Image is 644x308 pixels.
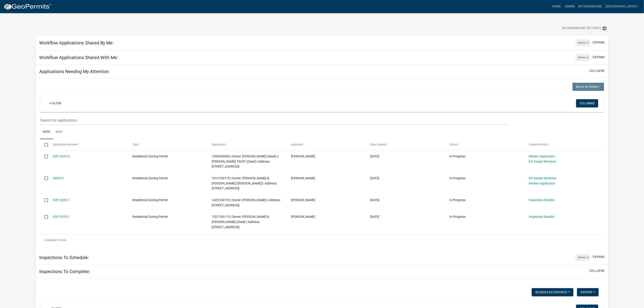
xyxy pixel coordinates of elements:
button: Export [577,288,599,296]
a: 490312 [53,176,64,180]
button: Bulk Actions [573,83,604,91]
i: settings [602,26,607,31]
datatable-header-cell: Status [445,139,525,150]
h5: Inspections To Complete: [39,269,90,274]
a: My Dashboard [576,2,604,11]
h5: Workflow Applications Shared By Me: [39,40,114,46]
a: Review Application [529,182,555,185]
button: Columns [576,99,598,107]
h5: Applications Needing My Attention: [39,69,110,74]
span: Dennis [291,215,315,218]
span: Description [212,143,225,146]
span: Current Activity [529,143,548,146]
span: In Progress [449,154,465,158]
div: Items: 0 [575,39,591,46]
div: Items: 0 [575,54,591,61]
button: Scheduled Exports [532,288,573,296]
a: Admin [563,2,576,11]
a: Data [40,125,53,139]
datatable-header-cell: Date Created [366,139,445,150]
h5: Workflow Applications Shared With Me: [39,55,118,60]
span: In Progress [449,215,465,218]
span: 1308200400 | Owner: OSTERHOUT, MARILYN M TRUSTEE (Deed) || OSTERHOUT, MARILYN M TRUST (Deed) | Ad... [212,154,278,168]
datatable-header-cell: Application Number [49,139,128,150]
button: expand [593,40,605,45]
a: Review Application [529,154,555,158]
datatable-header-cell: Description [207,139,287,150]
a: RZP-2025-6 [53,154,70,158]
span: Robert Fry [291,198,315,202]
button: expand [593,255,605,259]
span: 1425100170 | Owner: Fry, Robert | Address: 32234 610TH AVE [212,198,281,207]
span: Melissa Campbell [291,176,315,180]
div: collapse [36,78,608,250]
span: Residential Zoning Permit [132,198,168,202]
datatable-header-cell: Current Activity [525,139,604,150]
a: Inspection Results [529,215,555,218]
datatable-header-cell: Select [40,139,49,150]
span: 10/09/2025 [370,154,380,158]
span: In Progress [449,176,465,180]
button: collapse [589,269,605,273]
span: My Dashboard Settings [562,26,601,31]
div: 4 total [40,234,604,246]
a: RZP-2025-1 [53,215,70,218]
span: In Progress [449,198,465,202]
a: [GEOGRAPHIC_DATA] [604,2,640,11]
span: 09/02/2025 [370,215,380,218]
span: Date Created [370,143,386,146]
span: Residential Zoning Permit [132,176,168,180]
span: Application Number [53,143,78,146]
button: expand [593,55,605,60]
span: Jill Anderson [291,154,315,158]
button: collapse [589,69,605,73]
span: 1207100115 | Owner: VAUGHN, DENNIS & CHRIS (Deed) | Address: 68062 LINCOLN HIGHWAY [212,215,269,229]
span: Status [449,143,457,146]
span: 10/09/2025 [370,176,380,180]
span: 10/07/2025 [370,198,380,202]
a: + Filter [46,99,65,107]
span: 1013100175 | Owner: ANDERSON, GARRETT M & MICHELLE N (Deed) | Address: 1441 W MAPLE AVE [212,176,277,190]
a: Map [53,125,65,139]
span: Residential Zoning Permit [132,154,168,158]
datatable-header-cell: Type [128,139,207,150]
div: Items: 0 [575,254,591,261]
span: Residential Zoning Permit [132,215,168,218]
button: My Dashboard Settingssettings [559,24,611,33]
a: Home [550,2,563,11]
a: EH Assign Reviewer [529,176,556,180]
datatable-header-cell: Applicant [287,139,366,150]
a: Inspection Results [529,198,555,202]
span: Type [132,143,138,146]
input: Search for applications [40,116,509,125]
h5: Inspections To Schedule: [39,255,89,260]
a: RZP-2025-7 [53,198,70,202]
span: Applicant [291,143,303,146]
span: 0 selected / [44,239,58,242]
a: EH Assign Reviewer [529,160,556,163]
